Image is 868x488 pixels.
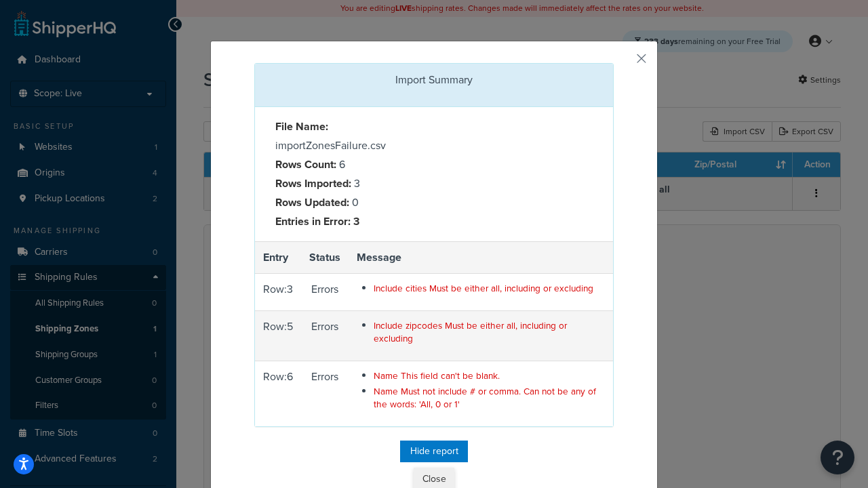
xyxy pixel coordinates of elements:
strong: Rows Imported: [275,176,351,191]
td: Row: 6 [255,361,301,426]
button: Hide report [400,441,468,462]
td: Row: 5 [255,310,301,361]
strong: Rows Count: [275,157,336,172]
td: Errors [301,361,349,426]
strong: Entries in Error: 3 [275,213,359,229]
th: Entry [255,241,301,274]
th: Message [349,241,613,274]
strong: File Name: [275,119,328,134]
div: importZonesFailure.csv 6 3 0 [265,117,434,231]
td: Errors [301,274,349,310]
span: Include cities Must be either all, including or excluding [374,281,593,295]
td: Errors [301,310,349,361]
strong: Rows Updated: [275,195,349,210]
h3: Import Summary [265,74,603,86]
th: Status [301,241,349,274]
span: Name This field can't be blank. [374,369,500,382]
span: Name Must not include # or comma. Can not be any of the words: 'All, 0 or 1' [374,384,596,411]
span: Include zipcodes Must be either all, including or excluding [374,319,567,345]
td: Row: 3 [255,274,301,310]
